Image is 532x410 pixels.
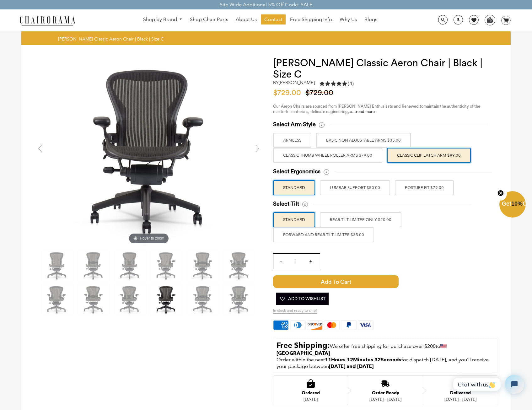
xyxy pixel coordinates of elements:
div: Order Ready [369,391,401,396]
nav: breadcrumbs [58,36,166,42]
label: Classic Clip Latch Arm $99.00 [387,148,471,163]
a: About Us [233,14,260,24]
span: Select Ergonomics [273,168,320,175]
div: Ordered [302,391,320,396]
div: [DATE] - [DATE] [444,397,476,402]
span: Free Shipping Info [290,16,332,23]
a: Hover to zoom [55,148,243,154]
span: Add To Wishlist [279,293,325,305]
img: Herman Miller Classic Aeron Chair | Black | Size C - chairorama [41,284,73,316]
div: 5.0 rating (4 votes) [320,80,354,87]
img: Herman Miller Classic Aeron Chair | Black | Size C - chairorama [151,284,182,316]
img: Herman Miller Classic Aeron Chair | Black | Size C - chairorama [187,250,218,282]
h2: by [273,80,315,85]
span: 10% [511,201,523,207]
label: REAR TILT LIMITER ONLY $20.00 [320,212,401,227]
button: Add to Cart [273,275,431,288]
a: Free Shipping Info [287,14,335,24]
img: chairorama [16,15,79,26]
img: Herman Miller Classic Aeron Chair | Black | Size C - chairorama [114,284,146,316]
strong: [GEOGRAPHIC_DATA] [277,350,330,356]
img: Herman Miller Classic Aeron Chair | Black | Size C - chairorama [223,284,255,316]
a: Shop by Brand [140,15,186,24]
label: ARMLESS [273,133,311,148]
input: - [273,254,288,269]
a: read more [356,110,375,114]
label: LUMBAR SUPPORT $50.00 [320,180,390,195]
label: STANDARD [273,180,315,195]
span: Select Arm Style [273,121,316,128]
span: $729.00 [305,89,336,97]
img: Herman Miller Classic Aeron Chair | Black | Size C - chairorama [151,250,182,282]
label: Classic Thumb Wheel Roller Arms $79.00 [273,148,382,163]
button: Close teaser [494,186,507,201]
img: Herman Miller Classic Aeron Chair | Black | Size C - chairorama [78,250,109,282]
p: to [277,340,495,357]
span: (4) [348,80,354,87]
img: WhatsApp_Image_2024-07-12_at_16.23.01.webp [485,15,495,24]
span: 11Hours 12Minutes 32Seconds [325,357,401,363]
label: FORWARD AND REAR TILT LIMITER $35.00 [273,227,374,242]
a: Contact [261,14,286,24]
span: Blogs [364,16,377,23]
label: STANDARD [273,212,315,227]
span: Add to Cart [273,275,399,288]
strong: Free Shipping: [277,341,330,350]
h1: [PERSON_NAME] Classic Aeron Chair | Black | Size C [273,57,498,80]
span: $729.00 [273,89,304,97]
span: Get Off [502,201,531,207]
a: Shop Chair Parts [187,14,231,24]
span: Our Aeron Chairs are sourced from [PERSON_NAME] Enthusiasts and Renewed to [273,104,423,108]
div: Get10%OffClose teaser [499,192,526,218]
img: Herman Miller Classic Aeron Chair | Black | Size C - chairorama [223,250,255,282]
img: Herman Miller Classic Aeron Chair | Black | Size C - chairorama [114,250,146,282]
iframe: Tidio Chat [446,370,529,399]
span: Why Us [340,16,357,23]
div: [DATE] [302,397,320,402]
a: [PERSON_NAME] [279,80,315,85]
a: Why Us [336,14,360,24]
span: In stock and ready to ship! [273,308,317,314]
label: POSTURE FIT $79.00 [395,180,454,195]
a: Blogs [361,14,380,24]
span: [PERSON_NAME] Classic Aeron Chair | Black | Size C [58,36,164,42]
span: We offer free shipping for purchase over $200 [330,343,436,349]
span: About Us [236,16,257,23]
strong: [DATE] and [DATE] [329,363,373,369]
input: + [303,254,318,269]
img: Herman Miller Classic Aeron Chair | Black | Size C - chairorama [78,284,109,316]
span: Select Tilt [273,200,299,208]
img: Herman Miller Classic Aeron Chair | Black | Size C - chairorama [41,250,73,282]
label: BASIC NON ADJUSTABLE ARMS $35.00 [316,133,411,148]
button: Add To Wishlist [276,293,329,305]
div: [DATE] - [DATE] [369,397,401,402]
span: Shop Chair Parts [190,16,228,23]
div: Delivered [444,391,476,396]
nav: DesktopNavigation [105,14,415,26]
a: 5.0 rating (4 votes) [320,80,354,89]
p: Order within the next for dispatch [DATE], and you'll receive your package between [277,357,495,370]
img: DSC_4288_346aa8c2-0484-4e9b-9687-0ae4c805b4fe_grande.jpg [55,57,243,246]
img: Herman Miller Classic Aeron Chair | Black | Size C - chairorama [187,284,218,316]
span: Contact [264,16,282,23]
